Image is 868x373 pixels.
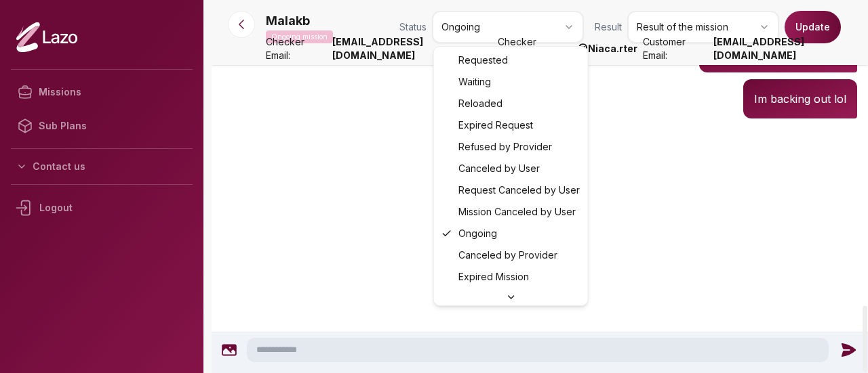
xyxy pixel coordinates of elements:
span: Expired Request [458,118,533,132]
span: Canceled by Provider [458,248,557,262]
span: Waiting [458,75,491,89]
span: Expired Mission [458,270,529,284]
span: Refused by Provider [458,140,552,154]
span: Mission Canceled by User [458,205,576,219]
span: Canceled by User [458,162,540,175]
span: Request Canceled by User [458,183,580,197]
span: Reloaded [458,97,502,110]
span: Requested [458,53,508,67]
span: Ongoing [458,227,497,240]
